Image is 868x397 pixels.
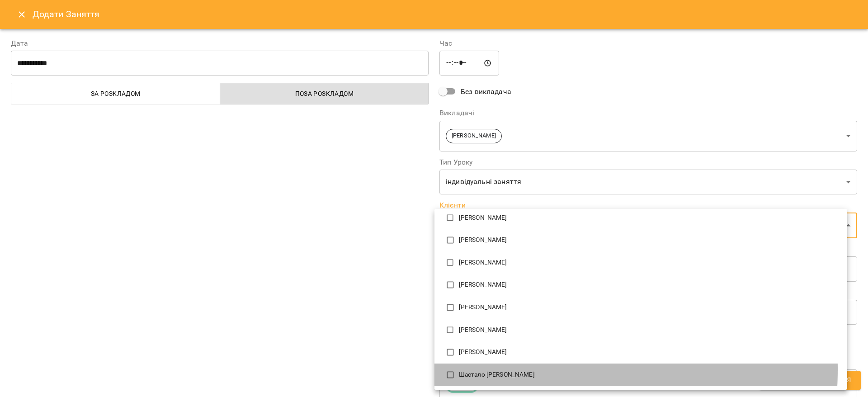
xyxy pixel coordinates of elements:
[459,370,840,379] p: Шастало [PERSON_NAME]
[459,258,840,267] p: [PERSON_NAME]
[459,348,840,357] p: [PERSON_NAME]
[459,303,840,312] p: [PERSON_NAME]
[459,326,840,335] p: [PERSON_NAME]
[459,236,840,245] p: [PERSON_NAME]
[459,280,840,289] p: [PERSON_NAME]
[459,213,840,222] p: [PERSON_NAME]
